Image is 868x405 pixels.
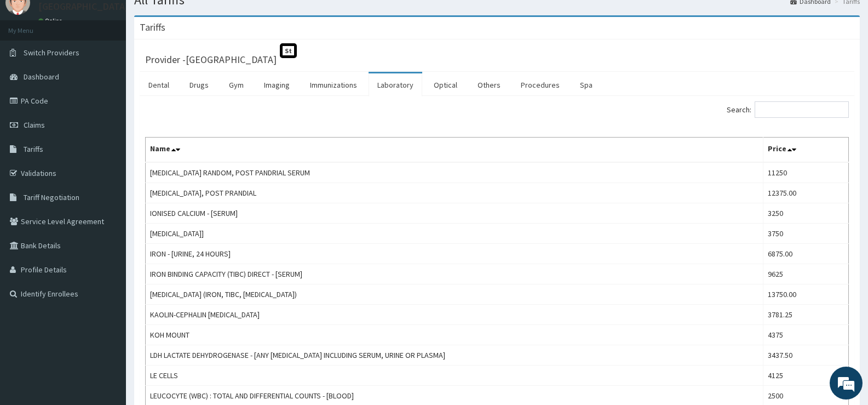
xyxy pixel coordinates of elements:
[57,61,184,76] div: Chat with us now
[145,55,277,65] h3: Provider - [GEOGRAPHIC_DATA]
[24,48,79,58] span: Switch Providers
[146,138,763,163] th: Name
[280,43,297,58] span: St
[146,284,763,305] td: [MEDICAL_DATA] (IRON, TIBC, [MEDICAL_DATA])
[763,138,849,163] th: Price
[512,73,568,96] a: Procedures
[146,162,763,183] td: [MEDICAL_DATA] RANDOM, POST PANDRIAL SERUM
[140,22,165,32] h3: Tariffs
[469,73,509,96] a: Others
[20,55,44,82] img: d_794563401_company_1708531726252_794563401
[763,183,849,203] td: 12375.00
[146,345,763,366] td: LDH LACTATE DEHYDROGENASE - [ANY [MEDICAL_DATA] INCLUDING SERUM, URINE OR PLASMA]
[24,72,59,82] span: Dashboard
[571,73,601,96] a: Spa
[140,73,178,96] a: Dental
[763,366,849,386] td: 4125
[64,128,151,239] span: We're online!
[146,183,763,203] td: [MEDICAL_DATA], POST PRANDIAL
[146,244,763,264] td: IRON - [URINE, 24 HOURS]
[220,73,252,96] a: Gym
[38,2,129,12] p: [GEOGRAPHIC_DATA]
[763,162,849,183] td: 11250
[763,264,849,284] td: 9625
[763,224,849,244] td: 3750
[763,345,849,366] td: 3437.50
[38,17,65,25] a: Online
[255,73,298,96] a: Imaging
[763,305,849,325] td: 3781.25
[146,224,763,244] td: [MEDICAL_DATA]]
[763,325,849,345] td: 4375
[24,120,45,130] span: Claims
[763,203,849,224] td: 3250
[5,280,209,318] textarea: Type your message and hit 'Enter'
[763,244,849,264] td: 6875.00
[755,101,849,118] input: Search:
[24,144,43,154] span: Tariffs
[146,305,763,325] td: KAOLIN-CEPHALIN [MEDICAL_DATA]
[727,101,849,118] label: Search:
[146,264,763,284] td: IRON BINDING CAPACITY (TIBC) DIRECT - [SERUM]
[146,325,763,345] td: KOH MOUNT
[181,73,217,96] a: Drugs
[763,284,849,305] td: 13750.00
[146,203,763,224] td: IONISED CALCIUM - [SERUM]
[180,5,206,32] div: Minimize live chat window
[24,192,79,202] span: Tariff Negotiation
[301,73,366,96] a: Immunizations
[146,366,763,386] td: LE CELLS
[425,73,466,96] a: Optical
[369,73,422,96] a: Laboratory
